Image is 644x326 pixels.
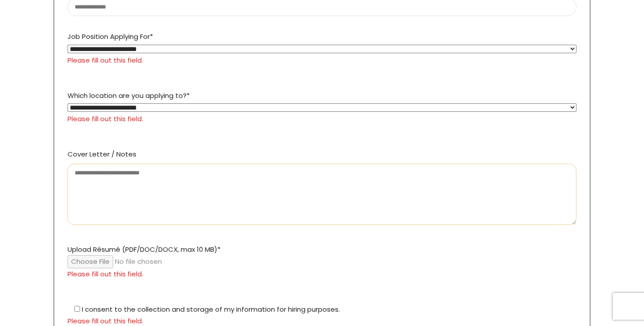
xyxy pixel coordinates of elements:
[80,305,340,314] span: I consent to the collection and storage of my information for hiring purposes.
[68,149,576,231] label: Cover Letter / Notes
[68,32,576,66] label: Job Position Applying For*
[68,91,576,125] label: Which location are you applying to?*
[68,103,576,112] select: Which location are you applying to?*
[74,306,80,312] input: I consent to the collection and storage of my information for hiring purposes.
[68,268,576,280] span: Please fill out this field.
[68,164,576,225] textarea: Cover Letter / Notes
[68,55,576,66] span: Please fill out this field.
[68,113,576,125] span: Please fill out this field.
[68,245,576,280] label: Upload Résumé (PDF/DOC/DOCX, max 10 MB)*
[68,255,576,268] input: Upload Résumé (PDF/DOC/DOCX, max 10 MB)*
[68,45,576,53] select: Job Position Applying For*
